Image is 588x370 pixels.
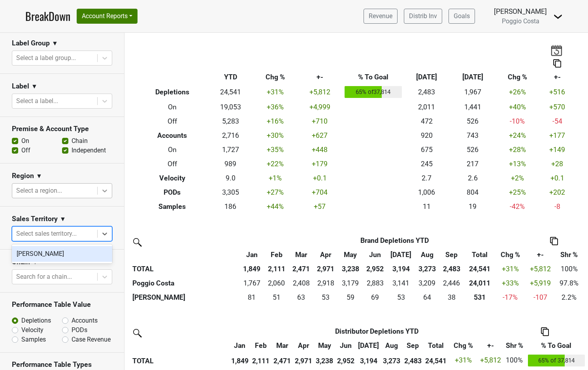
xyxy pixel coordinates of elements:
[130,290,239,304] th: [PERSON_NAME]
[264,276,289,290] td: 2060.002
[207,128,254,143] td: 2,716
[21,325,43,335] label: Velocity
[464,248,495,262] th: Total: activate to sort column ascending
[556,290,583,304] td: 2.2%
[253,185,296,199] td: +27 %
[403,100,450,114] td: 2,011
[313,276,338,290] td: 2918.241
[423,353,449,368] th: 24,541
[239,262,264,276] th: 1,849
[264,290,289,304] td: 50.583
[503,338,526,353] th: Shr %: activate to sort column ascending
[496,171,539,185] td: +2 %
[21,146,30,155] label: Off
[297,199,343,214] td: +57
[450,85,496,100] td: 1,967
[415,276,439,290] td: 3209.451
[130,326,143,339] img: filter
[52,39,58,48] span: ▼
[60,214,66,224] span: ▼
[496,70,539,85] th: Chg %
[539,171,576,185] td: +0.1
[297,70,343,85] th: +-
[364,9,398,24] a: Revenue
[130,235,143,248] img: filter
[450,100,496,114] td: 1,441
[297,185,343,199] td: +704
[464,290,495,304] th: 530.560
[403,185,450,199] td: 1,006
[253,100,296,114] td: +36 %
[207,70,254,85] th: YTD
[530,265,551,273] span: +5,812
[253,143,296,157] td: +35 %
[229,353,251,368] th: 1,849
[297,100,343,114] td: +4,999
[449,338,479,353] th: Chg %: activate to sort column ascending
[496,100,539,114] td: +40 %
[266,278,287,288] div: 2,060
[313,262,338,276] th: 2,971
[12,301,112,309] h3: Performance Table Value
[291,292,312,302] div: 63
[402,338,424,353] th: Sep: activate to sort column ascending
[253,128,296,143] td: +30 %
[335,353,356,368] th: 2,952
[251,324,503,338] th: Distributor Depletions YTD
[466,278,493,288] div: 24,011
[387,248,415,262] th: Jul: activate to sort column ascending
[496,128,539,143] td: +24 %
[335,338,356,353] th: Jun: activate to sort column ascending
[495,248,525,262] th: Chg %: activate to sort column ascending
[72,136,88,146] label: Chain
[253,85,296,100] td: +31 %
[25,8,70,24] a: BreakDown
[449,9,475,24] a: Goals
[387,276,415,290] td: 3140.819
[464,276,495,290] th: 24010.764
[314,353,335,368] th: 3,238
[12,39,50,47] h3: Label Group
[415,248,439,262] th: Aug: activate to sort column ascending
[239,276,264,290] td: 1767.329
[450,114,496,128] td: 526
[137,185,207,199] th: PODs
[12,125,112,133] h3: Premise & Account Type
[264,233,526,248] th: Brand Depletions YTD
[556,248,583,262] th: Shr %: activate to sort column ascending
[315,278,336,288] div: 2,918
[31,82,38,91] span: ▼
[553,12,563,21] img: Dropdown Menu
[207,100,254,114] td: 19,053
[338,262,363,276] th: 3,238
[389,278,413,288] div: 3,141
[539,128,576,143] td: +177
[253,199,296,214] td: +44 %
[21,316,51,325] label: Depletions
[553,59,561,68] img: Copy to clipboard
[315,292,336,302] div: 53
[137,157,207,171] th: Off
[340,278,361,288] div: 3,179
[556,276,583,290] td: 97.8%
[403,70,450,85] th: [DATE]
[338,290,363,304] td: 58.999
[21,335,46,344] label: Samples
[264,262,289,276] th: 2,111
[297,157,343,171] td: +179
[21,136,29,146] label: On
[416,278,437,288] div: 3,209
[494,6,547,17] div: [PERSON_NAME]
[526,338,587,353] th: % To Goal: activate to sort column ascending
[264,248,289,262] th: Feb: activate to sort column ascending
[251,338,272,353] th: Feb: activate to sort column ascending
[403,128,450,143] td: 920
[137,143,207,157] th: On
[343,70,403,85] th: % To Goal
[365,292,386,302] div: 69
[389,292,413,302] div: 53
[253,157,296,171] td: +22 %
[12,172,34,180] h3: Region
[297,171,343,185] td: +0.1
[239,290,264,304] td: 81.33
